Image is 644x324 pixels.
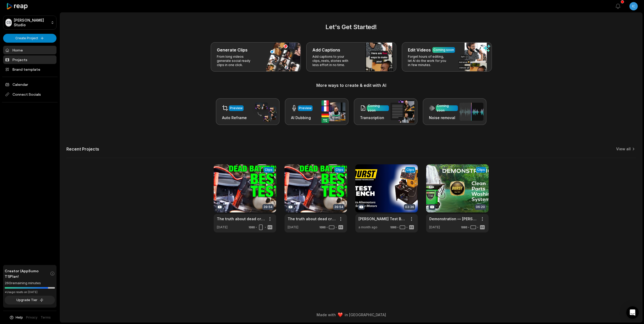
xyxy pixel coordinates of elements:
[66,82,636,88] h3: More ways to create & edit with AI
[3,90,56,99] span: Connect Socials
[5,268,50,279] span: Creator (AppSumo T1) Plan!
[3,34,56,43] button: Create Project
[5,281,55,286] div: 260 remaining minutes
[3,46,56,54] a: Home
[288,216,336,222] a: The truth about dead cranking batteries - and how to test them properly | Auto Expert [PERSON_NAME]
[321,100,345,123] img: ai_dubbing.png
[230,106,243,111] div: Preview
[5,19,12,27] div: CS
[252,102,276,122] img: auto_reframe.png
[408,47,431,53] h3: Edit Videos
[312,55,353,67] p: Add captions to your clips, reels, stories with less effort in no time.
[429,216,477,222] a: Demonstration — [PERSON_NAME] SmartWasher Bioremediating Parts Washing System
[5,296,55,304] button: Upgrade Tier
[429,115,458,120] h3: Noise removal
[26,315,37,320] a: Privacy
[217,216,265,222] a: The truth about dead cranking batteries - and how to test them properly | Auto Expert [PERSON_NAME]
[14,18,49,27] p: [PERSON_NAME] Studio
[616,146,631,152] a: View all
[459,103,483,121] img: noise_removal.png
[3,80,56,89] a: Calendar
[390,100,414,123] img: transcription.png
[433,48,454,52] div: Coming soon
[66,146,99,152] h2: Recent Projects
[299,106,312,111] div: Preview
[41,315,51,320] a: Terms
[66,22,636,32] h2: Let's Get Started!
[217,47,248,53] h3: Generate Clips
[9,315,23,320] button: Help
[5,290,55,294] div: *Usage resets on [DATE]
[16,315,23,320] span: Help
[360,115,389,120] h3: Transcription
[65,312,637,317] div: Made with in [GEOGRAPHIC_DATA]
[222,115,247,120] h3: Auto Reframe
[408,55,448,67] p: Forget hours of editing, let AI do the work for you in few minutes.
[3,65,56,74] a: Brand template
[3,55,56,64] a: Projects
[291,115,313,120] h3: AI Dubbing
[217,55,257,67] p: From long videos generate social ready clips in one click.
[368,103,388,113] div: Coming soon
[626,306,639,319] div: Open Intercom Messenger
[358,216,406,222] a: [PERSON_NAME] Test Benches: Australian-Made Excellence for Alternator and Starter Motor Testing
[312,47,340,53] h3: Add Captions
[338,313,343,317] img: heart emoji
[437,103,457,113] div: Coming soon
